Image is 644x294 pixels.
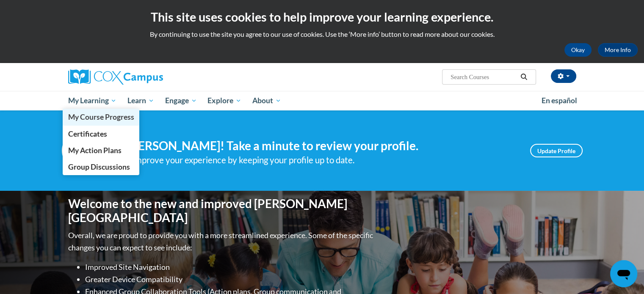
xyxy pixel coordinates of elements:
a: Update Profile [530,144,583,157]
iframe: Button to launch messaging window [610,260,637,287]
a: Explore [202,91,247,110]
span: Learn [127,96,154,106]
span: About [252,96,281,106]
button: Search [517,72,530,82]
span: My Action Plans [68,146,121,155]
span: Certificates [68,129,107,138]
p: By continuing to use the site you agree to our use of cookies. Use the ‘More info’ button to read... [6,30,638,39]
a: More Info [598,43,638,57]
a: My Course Progress [63,109,140,125]
h1: Welcome to the new and improved [PERSON_NAME][GEOGRAPHIC_DATA] [68,197,375,225]
h4: Hi [PERSON_NAME]! Take a minute to review your profile. [113,139,517,153]
a: My Action Plans [63,142,140,159]
span: Explore [207,96,241,106]
li: Improved Site Navigation [85,261,375,273]
a: Engage [160,91,202,110]
a: My Learning [63,91,122,110]
span: My Course Progress [68,113,134,121]
img: Cox Campus [68,69,163,85]
div: Main menu [55,91,589,110]
a: Cox Campus [68,69,229,85]
li: Greater Device Compatibility [85,273,375,286]
span: My Learning [68,96,116,106]
a: About [247,91,287,110]
input: Search Courses [450,72,517,82]
button: Okay [564,43,591,57]
a: Group Discussions [63,159,140,175]
span: En español [542,96,577,105]
span: Group Discussions [68,162,130,171]
a: Learn [122,91,160,110]
h2: This site uses cookies to help improve your learning experience. [6,8,638,25]
button: Account Settings [551,69,576,83]
span: Engage [165,96,197,106]
p: Overall, we are proud to provide you with a more streamlined experience. Some of the specific cha... [68,229,375,254]
img: Profile Image [62,132,100,170]
a: En español [536,92,583,110]
div: Help improve your experience by keeping your profile up to date. [113,153,517,167]
a: Certificates [63,126,140,142]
